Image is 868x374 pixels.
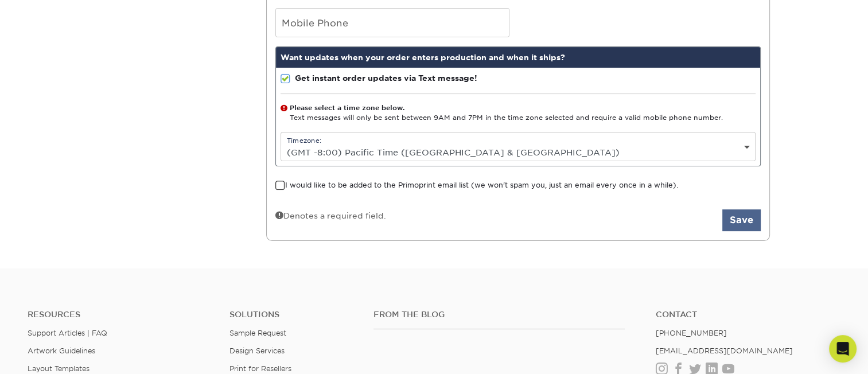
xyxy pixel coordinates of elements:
strong: Please select a time zone below. [290,104,404,112]
a: Sample Request [229,329,286,337]
strong: Get instant order updates via Text message! [295,73,477,83]
a: Print for Resellers [229,364,291,373]
h4: Solutions [229,310,356,320]
div: Want updates when your order enters production and when it ships? [276,47,760,68]
div: Text messages will only be sent between 9AM and 7PM in the time zone selected and require a valid... [281,103,756,123]
h4: Resources [28,310,212,320]
h4: From the Blog [373,310,625,320]
div: Open Intercom Messenger [829,335,857,363]
a: [EMAIL_ADDRESS][DOMAIN_NAME] [656,346,793,355]
a: Design Services [229,346,285,355]
button: Save [722,209,761,231]
label: I would like to be added to the Primoprint email list (we won't spam you, just an email every onc... [275,180,678,191]
a: Support Articles | FAQ [28,329,107,337]
a: Contact [656,310,840,320]
iframe: Google Customer Reviews [3,339,98,370]
a: [PHONE_NUMBER] [656,329,727,337]
div: Denotes a required field. [275,209,386,221]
